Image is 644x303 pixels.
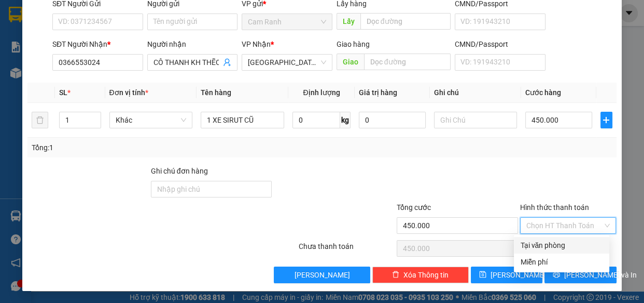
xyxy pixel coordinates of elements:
[525,88,561,97] span: Cước hàng
[151,181,272,197] input: Ghi chú đơn hàng
[337,54,364,70] span: Giao
[274,267,370,283] button: [PERSON_NAME]
[553,271,560,279] span: printer
[337,13,360,30] span: Lấy
[248,14,326,30] span: Cam Ranh
[303,88,340,97] span: Định lượng
[147,38,238,50] div: Người nhận
[430,83,522,103] th: Ghi chú
[223,58,231,67] span: user-add
[116,112,187,128] span: Khác
[32,142,249,153] div: Tổng: 1
[372,267,469,283] button: deleteXóa Thông tin
[392,271,399,279] span: delete
[359,112,426,128] input: 0
[32,112,48,128] button: delete
[403,269,449,281] span: Xóa Thông tin
[360,13,451,30] input: Dọc đường
[201,112,284,128] input: VD: Bàn, Ghế
[201,88,231,97] span: Tên hàng
[601,116,612,124] span: plus
[471,267,542,283] button: save[PERSON_NAME]
[52,38,143,50] div: SĐT Người Nhận
[337,40,370,48] span: Giao hàng
[491,269,546,281] span: [PERSON_NAME]
[242,40,271,48] span: VP Nhận
[340,112,351,128] span: kg
[479,271,486,279] span: save
[455,38,545,50] div: CMND/Passport
[520,240,603,251] div: Tại văn phòng
[151,167,208,175] label: Ghi chú đơn hàng
[544,267,616,283] button: printer[PERSON_NAME] và In
[364,54,451,70] input: Dọc đường
[359,88,397,97] span: Giá trị hàng
[520,256,603,268] div: Miễn phí
[434,112,517,128] input: Ghi Chú
[295,269,350,281] span: [PERSON_NAME]
[109,88,148,97] span: Đơn vị tính
[298,241,396,259] div: Chưa thanh toán
[59,88,67,97] span: SL
[248,55,326,70] span: Sài Gòn
[600,112,612,128] button: plus
[520,203,589,212] label: Hình thức thanh toán
[397,203,431,212] span: Tổng cước
[564,269,637,281] span: [PERSON_NAME] và In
